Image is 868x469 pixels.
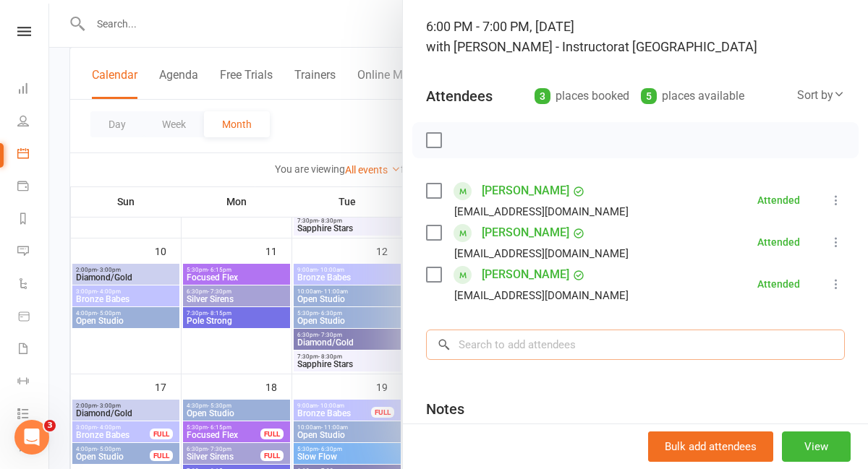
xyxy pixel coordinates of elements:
a: Payments [17,171,50,204]
div: 5 [641,88,657,104]
span: at [GEOGRAPHIC_DATA] [618,39,757,54]
span: with [PERSON_NAME] - Instructor [426,39,618,54]
iframe: Intercom live chat [14,420,49,455]
div: 6:00 PM - 7:00 PM, [DATE] [426,17,845,57]
div: [EMAIL_ADDRESS][DOMAIN_NAME] [454,202,629,221]
a: Calendar [17,139,50,171]
div: Attendees [426,86,493,106]
a: [PERSON_NAME] [482,221,569,244]
a: People [17,106,50,139]
input: Search to add attendees [426,330,845,360]
a: [PERSON_NAME] [482,263,569,286]
div: 3 [535,88,550,104]
a: [PERSON_NAME] [482,179,569,202]
div: places booked [535,86,629,106]
span: 3 [44,420,56,431]
a: Reports [17,204,50,236]
a: Product Sales [17,301,50,334]
div: [EMAIL_ADDRESS][DOMAIN_NAME] [454,244,629,263]
div: places available [641,86,744,106]
div: Attended [757,237,800,247]
div: Attended [757,195,800,205]
div: Attended [757,279,800,289]
a: Dashboard [17,74,50,106]
button: Bulk add attendees [648,431,773,462]
div: Notes [426,399,464,419]
button: View [782,431,851,462]
div: Sort by [797,86,845,105]
div: [EMAIL_ADDRESS][DOMAIN_NAME] [454,286,629,305]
